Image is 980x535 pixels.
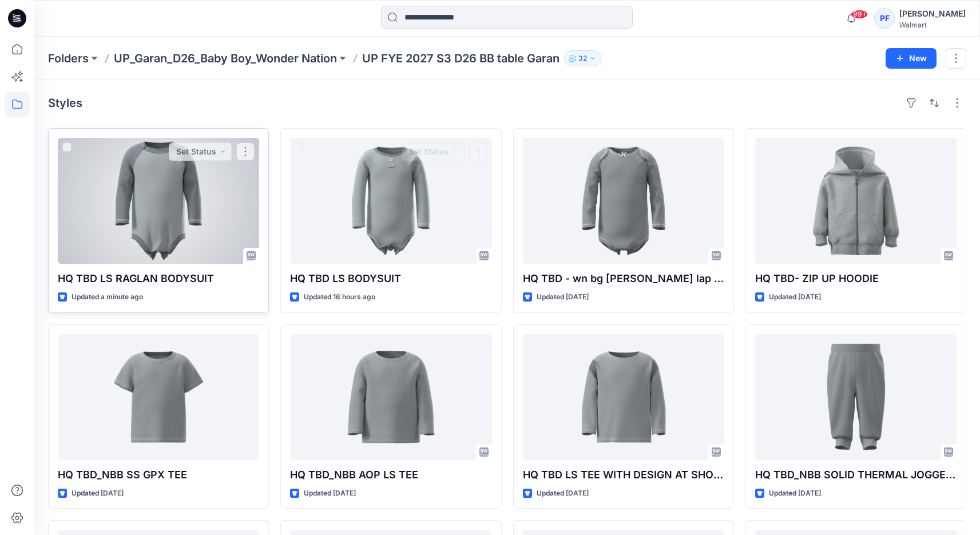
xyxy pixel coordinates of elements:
[523,271,724,287] p: HQ TBD - wn bg [PERSON_NAME] lap bs 2 - recolored [DATE] -1-
[114,50,337,66] a: UP_Garan_D26_Baby Boy_Wonder Nation
[755,467,957,483] p: HQ TBD_NBB SOLID THERMAL JOGGER 9.29
[769,488,821,500] p: Updated [DATE]
[72,488,124,500] p: Updated [DATE]
[523,467,724,483] p: HQ TBD LS TEE WITH DESIGN AT SHOULDER - ib2017
[304,291,375,303] p: Updated 16 hours ago
[290,467,491,483] p: HQ TBD_NBB AOP LS TEE
[58,138,259,264] a: HQ TBD LS RAGLAN BODYSUIT
[48,96,82,110] h4: Styles
[851,10,868,19] span: 99+
[886,48,937,69] button: New
[769,291,821,303] p: Updated [DATE]
[58,467,259,483] p: HQ TBD_NBB SS GPX TEE
[899,7,966,21] div: [PERSON_NAME]
[523,138,724,264] a: HQ TBD - wn bg ls picot lap bs 2 - recolored 9.25.25 -1-
[58,271,259,287] p: HQ TBD LS RAGLAN BODYSUIT
[899,21,966,29] div: Walmart
[578,52,587,65] p: 32
[362,50,560,66] p: UP FYE 2027 S3 D26 BB table Garan
[304,488,356,500] p: Updated [DATE]
[290,138,491,264] a: HQ TBD LS BODYSUIT
[564,50,601,66] button: 32
[537,291,589,303] p: Updated [DATE]
[58,334,259,460] a: HQ TBD_NBB SS GPX TEE
[755,271,957,287] p: HQ TBD- ZIP UP HOODIE
[523,334,724,460] a: HQ TBD LS TEE WITH DESIGN AT SHOULDER - ib2017
[755,138,957,264] a: HQ TBD- ZIP UP HOODIE
[755,334,957,460] a: HQ TBD_NBB SOLID THERMAL JOGGER 9.29
[290,271,491,287] p: HQ TBD LS BODYSUIT
[290,334,491,460] a: HQ TBD_NBB AOP LS TEE
[537,488,589,500] p: Updated [DATE]
[874,8,895,29] div: PF
[48,50,89,66] a: Folders
[72,291,143,303] p: Updated a minute ago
